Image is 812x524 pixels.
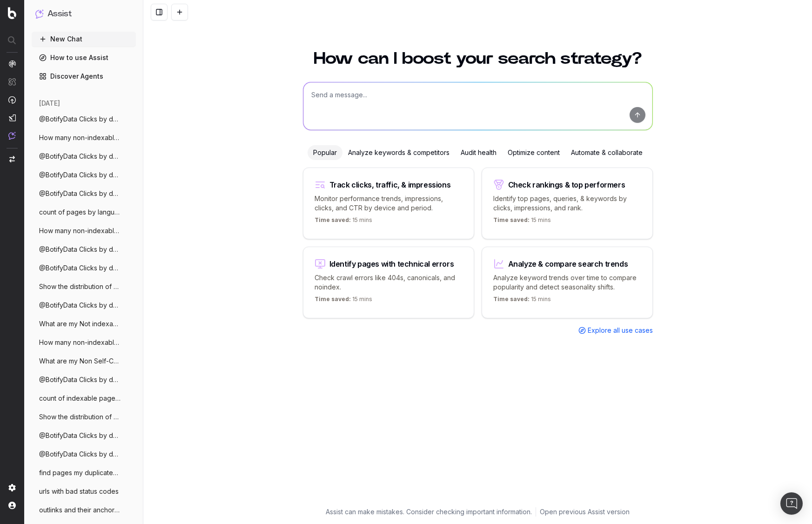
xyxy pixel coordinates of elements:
[493,273,641,292] p: Analyze keyword trends over time to compare popularity and detect seasonality shifts.
[493,296,551,307] p: 15 mins
[315,273,463,292] p: Check crawl errors like 404s, canonicals, and noindex.
[32,354,136,369] button: What are my Non Self-Canonical?
[39,375,121,384] span: @BotifyData Clicks by device from 1st Se
[493,296,530,302] span: Time saved:
[39,99,60,108] span: [DATE]
[502,145,565,160] div: Optimize content
[39,412,121,422] span: Show the distribution of duplicate title
[39,152,121,161] span: @BotifyData Clicks by device from 1st Se
[32,69,136,84] a: Discover Agents
[493,194,641,213] p: Identify top pages, queries, & keywords by clicks, impressions, and rank.
[32,242,136,257] button: @BotifyData Clicks by device from 1st Se
[39,245,121,254] span: @BotifyData Clicks by device from 1st Se
[32,32,136,47] button: New Chat
[780,492,803,515] div: Open Intercom Messenger
[32,428,136,443] button: @BotifyData Clicks by device from 1st Se
[39,450,121,459] span: @BotifyData Clicks by device from 1st Se
[32,112,136,127] button: @BotifyData Clicks by device from 1st Se
[39,189,121,198] span: @BotifyData Clicks by device from 1st Se
[39,263,121,273] span: @BotifyData Clicks by device from 1st Se
[8,7,16,19] img: Botify logo
[39,505,121,515] span: outlinks and their anchor texts of https
[578,326,653,335] a: Explore all use cases
[35,9,44,18] img: Assist
[39,431,121,440] span: @BotifyData Clicks by device from 1st Se
[32,298,136,313] button: @BotifyData Clicks by device from 1st Se
[342,145,455,160] div: Analyze keywords & competitors
[8,502,16,509] img: My account
[32,168,136,182] button: @BotifyData Clicks by device from 1st Se
[32,279,136,294] button: Show the distribution of duplicate title
[565,145,648,160] div: Automate & collaborate
[32,130,136,145] button: How many non-indexables URLs do I have o
[8,60,16,67] img: Analytics
[39,226,121,235] span: How many non-indexables URLs do I have o
[315,216,351,223] span: Time saved:
[303,50,653,67] h1: How can I boost your search strategy?
[329,181,451,188] div: Track clicks, traffic, & impressions
[588,326,653,335] span: Explore all use cases
[39,170,121,180] span: @BotifyData Clicks by device from 1st Se
[315,296,372,307] p: 15 mins
[32,391,136,406] button: count of indexable pages split by pagety
[39,487,119,496] span: urls with bad status codes
[455,145,502,160] div: Audit health
[8,132,16,140] img: Assist
[32,503,136,517] button: outlinks and their anchor texts of https
[508,260,628,268] div: Analyze & compare search trends
[8,114,16,121] img: Studio
[47,7,72,20] h1: Assist
[315,296,351,302] span: Time saved:
[32,186,136,201] button: @BotifyData Clicks by device from 1st Se
[35,7,132,20] button: Assist
[39,208,121,217] span: count of pages by language
[8,78,16,86] img: Intelligence
[32,410,136,424] button: Show the distribution of duplicate title
[493,216,530,223] span: Time saved:
[8,96,16,104] img: Activation
[39,468,121,477] span: find pages my duplicates H1
[39,338,121,347] span: How many non-indexables URLs do I have o
[39,301,121,310] span: @BotifyData Clicks by device from 1st Se
[315,194,463,213] p: Monitor performance trends, impressions, clicks, and CTR by device and period.
[32,149,136,164] button: @BotifyData Clicks by device from 1st Se
[39,133,121,142] span: How many non-indexables URLs do I have o
[39,356,121,366] span: What are my Non Self-Canonical?
[39,114,121,124] span: @BotifyData Clicks by device from 1st Se
[326,507,532,517] p: Assist can make mistakes. Consider checking important information.
[32,484,136,499] button: urls with bad status codes
[32,335,136,350] button: How many non-indexables URLs do I have o
[32,316,136,331] button: What are my Not indexable pages in sitem
[39,319,121,329] span: What are my Not indexable pages in sitem
[540,507,630,517] a: Open previous Assist version
[32,261,136,275] button: @BotifyData Clicks by device from 1st Se
[329,260,454,268] div: Identify pages with technical errors
[32,205,136,220] button: count of pages by language
[8,484,16,491] img: Setting
[508,181,625,188] div: Check rankings & top performers
[32,372,136,387] button: @BotifyData Clicks by device from 1st Se
[32,465,136,480] button: find pages my duplicates H1
[32,50,136,65] a: How to use Assist
[32,223,136,238] button: How many non-indexables URLs do I have o
[32,447,136,462] button: @BotifyData Clicks by device from 1st Se
[39,282,121,291] span: Show the distribution of duplicate title
[9,156,15,162] img: Switch project
[308,145,342,160] div: Popular
[39,394,121,403] span: count of indexable pages split by pagety
[493,216,551,228] p: 15 mins
[315,216,372,228] p: 15 mins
